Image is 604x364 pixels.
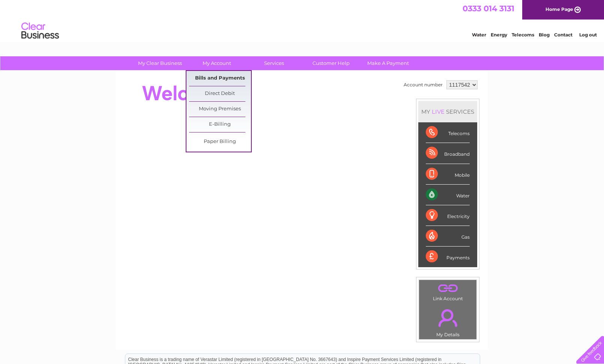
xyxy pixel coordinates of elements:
a: Services [243,56,305,70]
a: Make A Payment [357,56,419,70]
a: . [421,305,475,331]
div: Payments [426,247,470,267]
a: My Account [186,56,248,70]
a: Telecoms [512,32,534,38]
div: Electricity [426,205,470,226]
div: Mobile [426,164,470,185]
a: Contact [554,32,572,38]
a: Direct Debit [189,86,251,101]
a: 0333 014 3131 [463,4,514,13]
a: Log out [579,32,597,38]
a: My Clear Business [129,56,191,70]
img: logo.png [21,20,59,42]
a: Customer Help [300,56,362,70]
td: Link Account [419,280,477,303]
a: Water [472,32,486,38]
div: Water [426,185,470,205]
a: Energy [491,32,507,38]
div: LIVE [430,108,446,115]
div: Clear Business is a trading name of Verastar Limited (registered in [GEOGRAPHIC_DATA] No. 3667643... [125,4,480,36]
a: Blog [539,32,550,38]
a: Paper Billing [189,134,251,149]
a: . [421,282,475,295]
div: MY SERVICES [418,101,477,122]
div: Broadband [426,143,470,164]
a: Moving Premises [189,102,251,117]
td: Account number [402,78,445,91]
a: E-Billing [189,117,251,132]
td: My Details [419,303,477,340]
a: Bills and Payments [189,71,251,86]
div: Telecoms [426,122,470,143]
div: Gas [426,226,470,247]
